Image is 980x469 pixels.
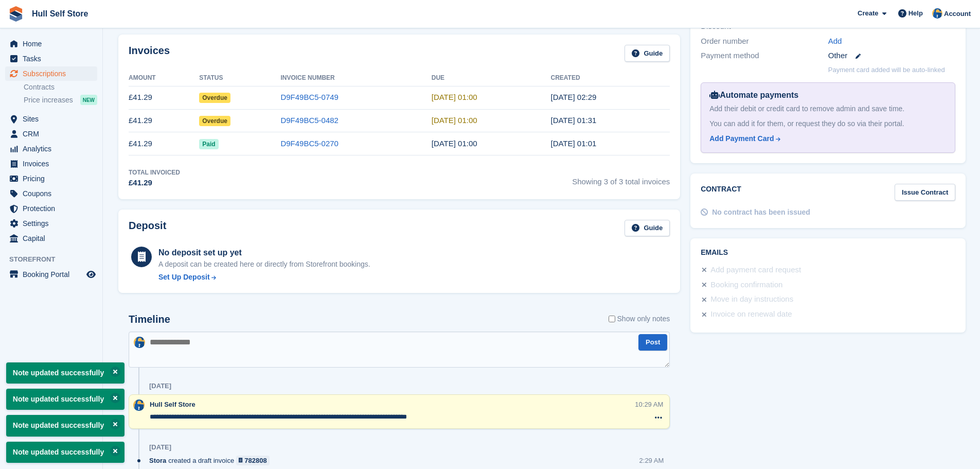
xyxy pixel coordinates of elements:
[149,382,171,390] div: [DATE]
[129,177,180,189] div: £41.29
[129,70,199,86] th: Amount
[129,45,170,62] h2: Invoices
[24,95,73,105] span: Price increases
[432,93,477,101] time: 2025-09-02 00:00:00 UTC
[609,314,670,324] label: Show only notes
[9,254,102,265] span: Storefront
[5,267,97,282] a: menu
[5,157,97,171] a: menu
[712,207,810,218] div: No contract has been issued
[129,168,180,177] div: Total Invoiced
[134,337,145,348] img: Hull Self Store
[199,93,230,103] span: Overdue
[199,116,230,126] span: Overdue
[244,456,266,465] div: 782808
[828,50,955,62] div: Other
[129,314,170,325] h2: Timeline
[550,93,596,101] time: 2025-09-01 01:29:50 UTC
[133,399,145,411] img: Hull Self Store
[23,186,84,201] span: Coupons
[129,220,166,237] h2: Deposit
[23,112,84,126] span: Sites
[5,142,97,156] a: menu
[709,133,942,144] a: Add Payment Card
[149,456,166,465] span: Stora
[5,171,97,186] a: menu
[129,86,199,109] td: £41.29
[236,456,270,465] a: 782808
[432,70,551,86] th: Due
[932,8,942,19] img: Hull Self Store
[85,268,97,281] a: Preview store
[5,127,97,141] a: menu
[23,157,84,171] span: Invoices
[158,247,370,259] div: No deposit set up yet
[635,399,663,409] div: 10:29 AM
[6,389,124,410] p: Note updated successfully
[639,456,664,465] div: 2:29 AM
[6,415,124,436] p: Note updated successfully
[432,116,477,125] time: 2025-08-02 00:00:00 UTC
[710,264,801,276] div: Add payment card request
[625,220,670,237] a: Guide
[158,272,370,283] a: Set Up Deposit
[5,216,97,231] a: menu
[23,267,84,282] span: Booking Portal
[709,118,947,129] div: You can add it for them, or request they do so via their portal.
[129,109,199,132] td: £41.29
[23,216,84,231] span: Settings
[709,103,947,114] div: Add their debit or credit card to remove admin and save time.
[709,89,947,101] div: Automate payments
[550,116,596,125] time: 2025-08-01 00:31:06 UTC
[710,293,793,306] div: Move in day instructions
[432,139,477,148] time: 2025-07-02 00:00:00 UTC
[150,401,195,408] span: Hull Self Store
[5,37,97,51] a: menu
[944,9,971,19] span: Account
[8,6,24,22] img: stora-icon-8386f47178a22dfd0bd8f6a31ec36ba5ce8667c1dd55bd0f319d3a0aa187defe.svg
[199,139,218,149] span: Paid
[701,36,828,47] div: Order number
[5,112,97,126] a: menu
[5,231,97,246] a: menu
[625,45,670,62] a: Guide
[23,37,84,51] span: Home
[80,95,97,105] div: NEW
[701,184,741,201] h2: Contract
[638,334,667,351] button: Post
[280,70,431,86] th: Invoice Number
[828,36,842,47] a: Add
[23,201,84,216] span: Protection
[710,279,782,291] div: Booking confirmation
[158,259,370,270] p: A deposit can be created here or directly from Storefront bookings.
[5,201,97,216] a: menu
[710,308,792,321] div: Invoice on renewal date
[550,139,596,148] time: 2025-07-01 00:01:14 UTC
[5,186,97,201] a: menu
[280,93,338,101] a: D9F49BC5-0749
[129,132,199,155] td: £41.29
[5,51,97,66] a: menu
[149,443,171,451] div: [DATE]
[572,168,670,189] span: Showing 3 of 3 total invoices
[24,94,97,106] a: Price increases NEW
[709,133,774,144] div: Add Payment Card
[23,231,84,246] span: Capital
[701,249,955,257] h2: Emails
[6,362,124,384] p: Note updated successfully
[23,66,84,81] span: Subscriptions
[828,65,945,75] p: Payment card added will be auto-linked
[895,184,955,201] a: Issue Contract
[908,8,923,19] span: Help
[550,70,670,86] th: Created
[5,66,97,81] a: menu
[280,139,338,148] a: D9F49BC5-0270
[199,70,280,86] th: Status
[23,142,84,156] span: Analytics
[28,5,92,22] a: Hull Self Store
[858,8,878,19] span: Create
[24,82,97,92] a: Contracts
[609,314,615,324] input: Show only notes
[6,442,124,463] p: Note updated successfully
[280,116,338,125] a: D9F49BC5-0482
